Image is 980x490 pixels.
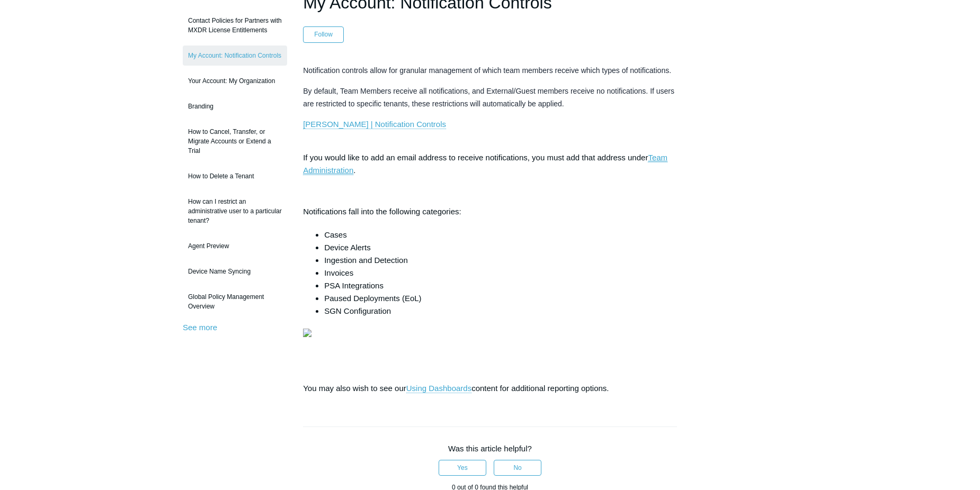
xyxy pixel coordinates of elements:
[303,139,677,177] p: If you would like to add an email address to receive notifications, you must add that address und...
[183,323,217,332] a: See more
[183,287,287,316] a: Global Policy Management Overview
[448,444,532,453] span: Was this article helpful?
[303,26,344,42] button: Follow Article
[303,382,677,395] p: You may also wish to see our content for additional reporting options.
[183,11,287,40] a: Contact Policies for Partners with MXDR License Entitlements
[183,166,287,186] a: How to Delete a Tenant
[324,254,677,267] li: Ingestion and Detection
[324,267,677,279] li: Invoices
[324,279,677,292] li: PSA Integrations
[183,46,287,66] a: My Account: Notification Controls
[183,261,287,282] a: Device Name Syncing
[303,120,446,129] a: [PERSON_NAME] | Notification Controls
[183,236,287,256] a: Agent Preview
[324,292,677,305] li: Paused Deployments (EoL)
[303,153,667,175] a: Team Administration
[183,71,287,91] a: Your Account: My Organization
[494,460,541,476] button: This article was not helpful
[183,122,287,161] a: How to Cancel, Transfer, or Migrate Accounts or Extend a Trial
[303,87,674,108] span: By default, Team Members receive all notifications, and External/Guest members receive no notific...
[439,460,486,476] button: This article was helpful
[324,305,677,317] li: SGN Configuration
[303,329,311,337] img: 27287516982291
[406,384,471,393] a: Using Dashboards
[303,205,677,218] p: Notifications fall into the following categories:
[183,96,287,116] a: Branding
[183,192,287,231] a: How can I restrict an administrative user to a particular tenant?
[303,66,671,75] span: Notification controls allow for granular management of which team members receive which types of ...
[324,229,677,241] li: Cases
[324,241,677,254] li: Device Alerts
